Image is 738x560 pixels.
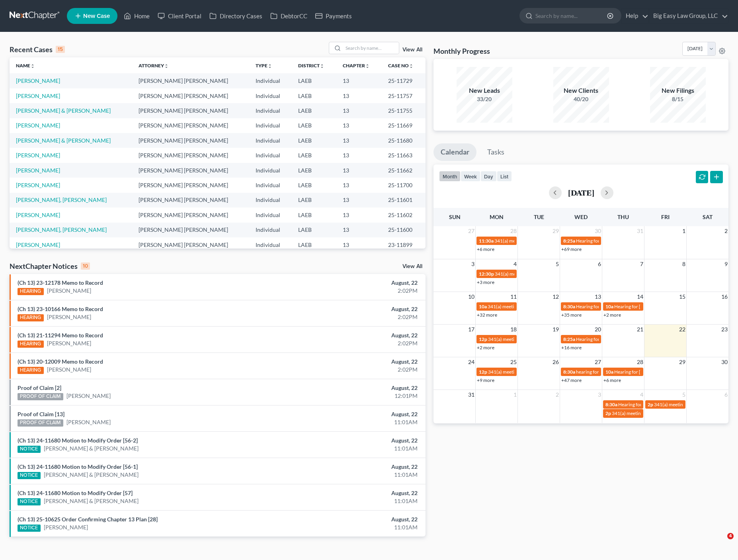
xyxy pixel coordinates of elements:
div: 2:02PM [289,287,418,295]
span: 341(a) meeting for [PERSON_NAME] [654,401,731,407]
div: 2:02PM [289,366,418,374]
div: 11:01AM [289,471,418,479]
span: 10a [479,303,487,309]
a: (Ch 13) 24-11680 Motion to Modify Order [57] [18,490,133,496]
div: August, 22 [289,515,418,523]
span: Hearing for [PERSON_NAME] [614,369,676,375]
td: LAEB [292,193,336,208]
td: LAEB [292,118,336,133]
a: [PERSON_NAME] [16,152,60,159]
span: 11 [510,292,517,302]
td: [PERSON_NAME] [PERSON_NAME] [132,193,249,208]
a: View All [402,47,422,53]
a: +32 more [477,312,497,318]
div: August, 22 [289,279,418,287]
i: unfold_more [320,64,324,69]
td: Individual [249,148,292,163]
i: unfold_more [164,64,169,69]
span: 21 [636,325,644,334]
button: month [439,171,461,182]
div: NOTICE [18,472,41,479]
span: 2 [555,390,560,399]
span: 23 [720,325,728,334]
td: Individual [249,88,292,103]
span: 8:30a [563,369,575,375]
td: Individual [249,237,292,252]
span: 12:30p [479,271,494,277]
span: Thu [617,213,629,220]
a: Directory Cases [205,9,266,23]
a: [PERSON_NAME] [16,241,60,248]
td: 13 [336,118,382,133]
td: 13 [336,237,382,252]
span: 11:30a [479,238,494,244]
div: August, 22 [289,384,418,392]
div: HEARING [18,288,44,295]
td: [PERSON_NAME] [PERSON_NAME] [132,88,249,103]
span: 28 [510,226,517,236]
td: [PERSON_NAME] [PERSON_NAME] [132,178,249,192]
a: Case Nounfold_more [388,63,414,69]
div: 15 [56,46,65,53]
span: Hearing for [PERSON_NAME] [576,336,638,342]
div: 12:01PM [289,392,418,400]
a: Client Portal [154,9,205,23]
a: (Ch 13) 23-12178 Memo to Record [18,279,103,286]
td: LAEB [292,103,336,118]
td: 25-11600 [382,223,426,237]
div: NOTICE [18,525,41,532]
a: [PERSON_NAME] [47,287,91,295]
td: 13 [336,133,382,148]
span: Hearing for [PERSON_NAME] [614,303,676,309]
i: unfold_more [30,64,35,69]
div: 33/20 [457,95,512,103]
div: 2:02PM [289,313,418,321]
div: HEARING [18,314,44,321]
span: 28 [636,357,644,367]
span: 31 [636,226,644,236]
span: 1 [513,390,517,399]
td: 23-11899 [382,237,426,252]
td: LAEB [292,223,336,237]
div: HEARING [18,341,44,348]
span: 8:30a [563,303,575,309]
a: +6 more [603,377,621,383]
a: Calendar [433,143,476,161]
a: Help [622,9,648,23]
span: 10a [605,369,613,375]
span: 5 [555,259,560,269]
div: 2:02PM [289,339,418,347]
a: (Ch 13) 24-11680 Motion to Modify Order [56-2] [18,437,138,444]
td: Individual [249,103,292,118]
input: Search by name... [343,42,399,54]
span: Hearing for [PERSON_NAME] [576,303,638,309]
div: 11:01AM [289,418,418,426]
td: LAEB [292,88,336,103]
a: [PERSON_NAME] & [PERSON_NAME] [16,137,111,144]
span: 29 [678,357,686,367]
td: 13 [336,103,382,118]
div: August, 22 [289,463,418,471]
span: 3 [471,259,475,269]
div: PROOF OF CLAIM [18,393,63,400]
span: 12p [479,336,487,342]
span: 27 [594,357,602,367]
span: 341(a) meeting for [PERSON_NAME] [488,369,565,375]
div: August, 22 [289,358,418,366]
a: [PERSON_NAME], [PERSON_NAME] [16,196,107,203]
a: (Ch 13) 20-12009 Memo to Record [18,358,103,365]
a: Payments [311,9,356,23]
span: 24 [467,357,475,367]
span: 8 [681,259,686,269]
a: (Ch 13) 25-10625 Order Confirming Chapter 13 Plan [28] [18,516,158,523]
span: Sat [703,213,713,220]
div: 11:01AM [289,497,418,505]
a: Attorneyunfold_more [139,63,169,69]
i: unfold_more [409,64,414,69]
a: Proof of Claim [13] [18,411,64,417]
span: 3 [597,390,602,399]
td: LAEB [292,237,336,252]
td: Individual [249,118,292,133]
div: Recent Cases [10,45,65,54]
a: (Ch 13) 24-11680 Motion to Modify Order [56-1] [18,463,138,470]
